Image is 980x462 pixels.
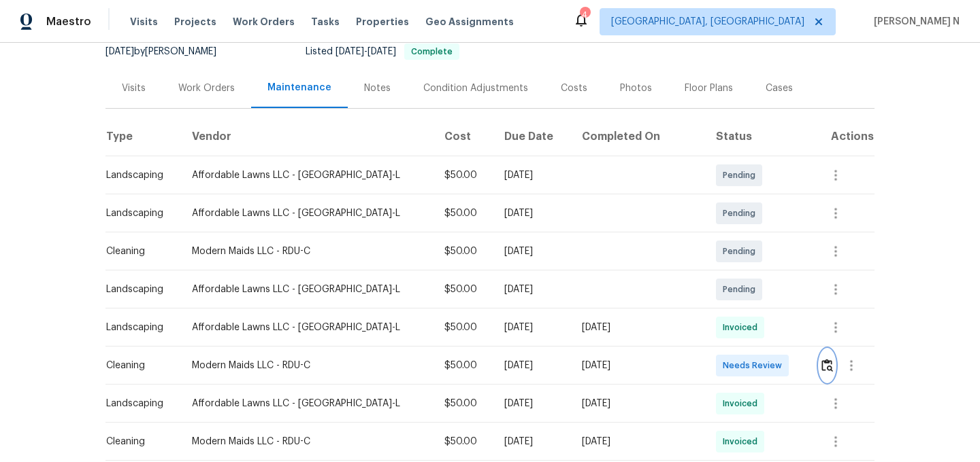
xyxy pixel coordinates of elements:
span: - [336,47,396,56]
div: [DATE] [504,321,560,334]
span: Visits [130,15,158,29]
div: [DATE] [504,359,560,372]
div: 4 [580,8,589,22]
span: [GEOGRAPHIC_DATA], [GEOGRAPHIC_DATA] [611,15,804,29]
div: Costs [561,82,587,95]
div: Landscaping [106,397,170,410]
th: Due Date [493,118,571,156]
span: Pending [723,168,761,182]
div: Affordable Lawns LLC - [GEOGRAPHIC_DATA]-L [192,321,423,334]
div: [DATE] [504,397,560,410]
div: [DATE] [582,397,694,410]
div: [DATE] [504,283,560,296]
div: $50.00 [444,283,483,296]
th: Type [105,118,181,156]
div: [DATE] [582,435,694,448]
span: Work Orders [233,15,295,29]
span: Maestro [46,15,91,29]
div: [DATE] [504,245,560,258]
div: Landscaping [106,283,170,296]
th: Actions [808,118,875,156]
span: [PERSON_NAME] N [868,15,960,29]
div: Modern Maids LLC - RDU-C [192,435,423,448]
span: Invoiced [723,435,763,448]
button: Review Icon [819,349,835,382]
span: [DATE] [336,47,364,56]
span: Geo Assignments [425,15,514,29]
div: Modern Maids LLC - RDU-C [192,245,423,258]
span: Pending [723,283,761,296]
div: Landscaping [106,168,170,182]
div: $50.00 [444,207,483,220]
div: Cleaning [106,435,170,448]
div: $50.00 [444,359,483,372]
th: Vendor [181,118,434,156]
div: Affordable Lawns LLC - [GEOGRAPHIC_DATA]-L [192,397,423,410]
th: Completed On [571,118,705,156]
span: Tasks [311,17,340,26]
span: Projects [174,15,216,29]
div: Visits [122,82,146,95]
div: Cases [766,82,793,95]
span: Listed [306,47,459,56]
div: Affordable Lawns LLC - [GEOGRAPHIC_DATA]-L [192,207,423,220]
th: Status [705,118,809,156]
span: Invoiced [723,397,763,410]
div: Maintenance [267,81,331,94]
div: Modern Maids LLC - RDU-C [192,359,423,372]
div: [DATE] [504,435,560,448]
div: Cleaning [106,245,170,258]
span: [DATE] [105,47,134,56]
th: Cost [434,118,493,156]
span: Pending [723,245,761,258]
div: $50.00 [444,397,483,410]
div: Landscaping [106,321,170,334]
div: [DATE] [504,168,560,182]
span: [DATE] [367,47,396,56]
div: $50.00 [444,321,483,334]
div: Notes [364,82,391,95]
img: Review Icon [821,359,833,372]
div: by [PERSON_NAME] [105,43,233,60]
span: Complete [406,48,458,56]
span: Needs Review [723,359,787,372]
div: Affordable Lawns LLC - [GEOGRAPHIC_DATA]-L [192,283,423,296]
div: Photos [620,82,652,95]
div: [DATE] [582,359,694,372]
div: Condition Adjustments [423,82,528,95]
div: Affordable Lawns LLC - [GEOGRAPHIC_DATA]-L [192,168,423,182]
span: Invoiced [723,321,763,334]
div: Landscaping [106,207,170,220]
div: [DATE] [582,321,694,334]
div: [DATE] [504,207,560,220]
div: Work Orders [178,82,235,95]
span: Pending [723,207,761,220]
div: $50.00 [444,435,483,448]
div: $50.00 [444,245,483,258]
div: Cleaning [106,359,170,372]
div: Floor Plans [685,82,733,95]
span: Properties [356,15,409,29]
div: $50.00 [444,168,483,182]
